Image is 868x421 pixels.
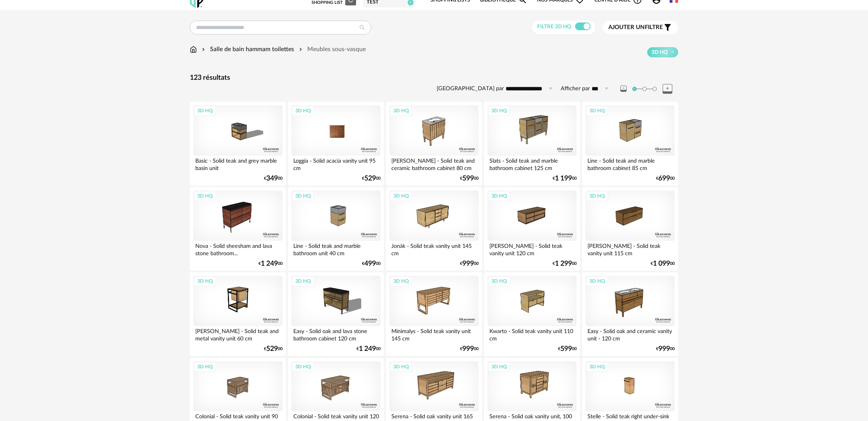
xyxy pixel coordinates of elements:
div: 3D HQ [194,276,216,286]
span: Filtre 3D HQ [537,24,571,29]
div: 3D HQ [586,276,608,286]
div: Easy - Solid oak and lava stone bathroom cabinet 120 cm [291,326,381,342]
div: € 00 [553,261,577,266]
div: 3D HQ [292,276,314,286]
a: 3D HQ [PERSON_NAME] - Solid teak vanity unit 115 cm €1 09900 [582,187,678,271]
div: € 00 [460,176,479,181]
div: Nova - Solid sheesham and lava stone bathroom... [193,241,282,256]
div: 3D HQ [586,106,608,116]
div: € 00 [264,176,282,181]
a: 3D HQ Nova - Solid sheesham and lava stone bathroom... €1 24900 [190,187,286,271]
div: Salle de bain hammam toilettes [200,45,294,54]
span: 3D HQ [651,49,668,56]
span: 349 [266,176,278,181]
img: svg+xml;base64,PHN2ZyB3aWR0aD0iMTYiIGhlaWdodD0iMTciIHZpZXdCb3g9IjAgMCAxNiAxNyIgZmlsbD0ibm9uZSIgeG... [190,45,197,54]
div: € 00 [656,346,675,352]
div: 3D HQ [488,191,510,201]
span: filtre [608,24,663,31]
div: 3D HQ [194,191,216,201]
a: 3D HQ Minimalys - Solid teak vanity unit 145 cm €99900 [386,272,482,356]
span: 499 [364,261,376,266]
span: 1 099 [653,261,670,266]
div: Slats - Solid teak and marble bathroom cabinet 125 cm [487,156,577,171]
div: [PERSON_NAME] - Solid teak vanity unit 115 cm [586,241,675,256]
span: 529 [364,176,376,181]
div: Kwarto - Solid teak vanity unit 110 cm [487,326,577,342]
div: [PERSON_NAME] - Solid teak vanity unit 120 cm [487,241,577,256]
button: Ajouter unfiltre Filter icon [603,21,678,34]
span: 999 [658,346,670,352]
div: 3D HQ [488,106,510,116]
div: [PERSON_NAME] - Solid teak and metal vanity unit 60 cm [193,326,282,342]
span: 599 [560,346,572,352]
div: 3D HQ [390,106,412,116]
div: € 00 [656,176,675,181]
div: 3D HQ [194,362,216,372]
span: 1 249 [359,346,376,352]
span: 599 [462,176,474,181]
div: 123 résultats [190,74,678,82]
span: 999 [462,261,474,266]
span: 999 [462,346,474,352]
div: Easy - Solid oak and ceramic vanity unit - 120 cm [586,326,675,342]
div: Minimalys - Solid teak vanity unit 145 cm [389,326,479,342]
div: € 00 [362,176,381,181]
div: € 00 [651,261,675,266]
a: 3D HQ Kwarto - Solid teak vanity unit 110 cm €59900 [484,272,580,356]
div: 3D HQ [292,106,314,116]
span: 1 249 [261,261,278,266]
div: Basic - Solid teak and grey marble basin unit [193,156,282,171]
span: 529 [266,346,278,352]
div: Loggia - Solid acacia vanity unit 95 cm [291,156,381,171]
div: € 00 [258,261,282,266]
div: € 00 [460,261,479,266]
div: Jonàk - Solid teak vanity unit 145 cm [389,241,479,256]
span: 699 [658,176,670,181]
div: 3D HQ [488,276,510,286]
div: 3D HQ [488,362,510,372]
a: 3D HQ Easy - Solid oak and ceramic vanity unit - 120 cm €99900 [582,272,678,356]
div: 3D HQ [292,362,314,372]
span: 1 199 [555,176,572,181]
div: € 00 [558,346,577,352]
div: 3D HQ [586,191,608,201]
a: 3D HQ Slats - Solid teak and marble bathroom cabinet 125 cm €1 19900 [484,102,580,186]
a: 3D HQ [PERSON_NAME] - Solid teak and ceramic bathroom cabinet 80 cm €59900 [386,102,482,186]
a: 3D HQ Jonàk - Solid teak vanity unit 145 cm €99900 [386,187,482,271]
div: 3D HQ [390,276,412,286]
span: 1 299 [555,261,572,266]
img: svg+xml;base64,PHN2ZyB3aWR0aD0iMTYiIGhlaWdodD0iMTYiIHZpZXdCb3g9IjAgMCAxNiAxNiIgZmlsbD0ibm9uZSIgeG... [200,45,207,54]
div: Line - Solid teak and marble bathroom cabinet 85 cm [586,156,675,171]
div: € 00 [356,346,381,352]
div: 3D HQ [390,362,412,372]
a: 3D HQ Line - Solid teak and marble bathroom cabinet 85 cm €69900 [582,102,678,186]
div: Line - Solid teak and marble bathroom unit 40 cm [291,241,381,256]
a: 3D HQ Line - Solid teak and marble bathroom unit 40 cm €49900 [288,187,384,271]
a: 3D HQ [PERSON_NAME] - Solid teak and metal vanity unit 60 cm €52900 [190,272,286,356]
a: 3D HQ [PERSON_NAME] - Solid teak vanity unit 120 cm €1 29900 [484,187,580,271]
span: Filter icon [663,23,672,32]
a: 3D HQ Easy - Solid oak and lava stone bathroom cabinet 120 cm €1 24900 [288,272,384,356]
div: € 00 [264,346,282,352]
div: € 00 [553,176,577,181]
a: 3D HQ Loggia - Solid acacia vanity unit 95 cm €52900 [288,102,384,186]
span: Ajouter un [608,24,645,30]
div: 3D HQ [586,362,608,372]
label: Afficher par [561,85,590,93]
div: [PERSON_NAME] - Solid teak and ceramic bathroom cabinet 80 cm [389,156,479,171]
div: € 00 [362,261,381,266]
div: 3D HQ [292,191,314,201]
label: [GEOGRAPHIC_DATA] par [437,85,504,93]
div: 3D HQ [194,106,216,116]
div: € 00 [460,346,479,352]
a: 3D HQ Basic - Solid teak and grey marble basin unit €34900 [190,102,286,186]
div: 3D HQ [390,191,412,201]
